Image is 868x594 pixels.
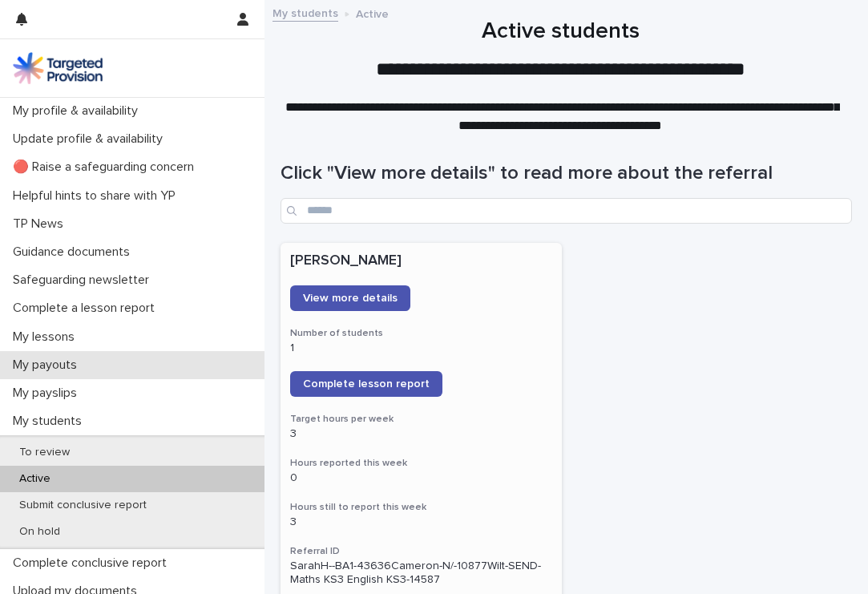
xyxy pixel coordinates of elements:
[6,244,143,260] p: Guidance documents
[356,4,389,22] p: Active
[6,446,83,459] p: To review
[290,285,410,311] a: View more details
[290,427,552,441] p: 3
[290,341,552,355] p: 1
[6,103,151,119] p: My profile & availability
[273,3,338,22] a: My students
[281,18,840,46] h1: Active students
[6,358,90,373] p: My payouts
[6,329,87,345] p: My lessons
[281,162,852,185] h1: Click "View more details" to read more about the referral
[6,188,188,204] p: Helpful hints to share with YP
[6,414,95,429] p: My students
[290,327,552,340] h3: Number of students
[290,545,552,558] h3: Referral ID
[6,499,159,512] p: Submit conclusive report
[6,472,63,486] p: Active
[6,160,207,175] p: 🔴 Raise a safeguarding concern
[303,378,430,390] span: Complete lesson report
[6,386,90,401] p: My payslips
[6,301,168,316] p: Complete a lesson report
[6,556,180,571] p: Complete conclusive report
[290,253,552,270] p: [PERSON_NAME]
[281,198,852,224] input: Search
[290,457,552,470] h3: Hours reported this week
[290,515,552,529] p: 3
[290,501,552,514] h3: Hours still to report this week
[290,560,552,587] p: SarahH--BA1-43636Cameron-N/-10877Wilt-SEND-Maths KS3 English KS3-14587
[303,293,398,304] span: View more details
[13,52,103,84] img: M5nRWzHhSzIhMunXDL62
[6,525,73,539] p: On hold
[6,216,76,232] p: TP News
[290,371,442,397] a: Complete lesson report
[6,273,162,288] p: Safeguarding newsletter
[290,471,552,485] p: 0
[290,413,552,426] h3: Target hours per week
[6,131,176,147] p: Update profile & availability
